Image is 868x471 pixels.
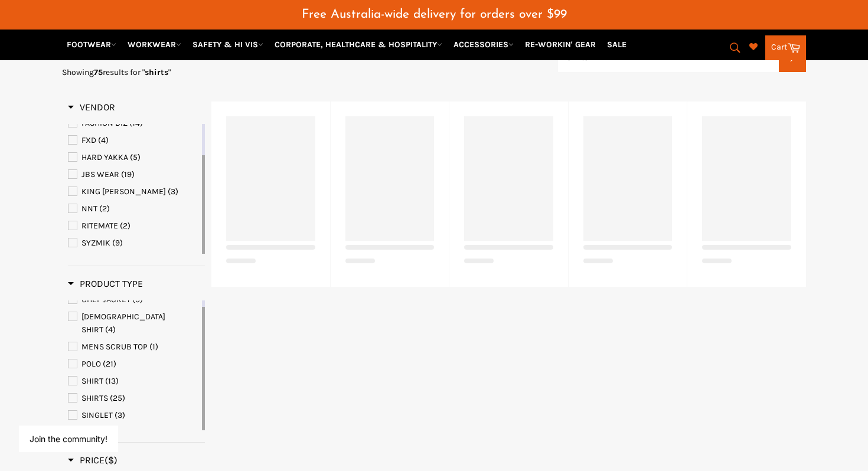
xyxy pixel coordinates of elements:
a: FXD [68,134,200,147]
span: (1) [149,342,158,352]
span: KING [PERSON_NAME] [81,187,166,197]
a: CORPORATE, HEALTHCARE & HOSPITALITY [270,34,447,55]
span: SHIRTS [81,393,108,403]
span: (9) [112,238,123,248]
span: RITEMATE [81,221,118,231]
span: (4) [105,325,116,335]
span: SHIRT [81,376,103,386]
a: LADIES SHIRT [68,310,200,336]
span: POLO [81,359,101,369]
a: MENS SCRUB TOP [68,341,200,354]
button: Join the community! [30,434,107,444]
span: (25) [110,393,125,403]
a: KING GEE [68,185,200,198]
a: JBS WEAR [68,168,200,181]
span: (2) [120,221,130,231]
a: NNT [68,202,200,215]
span: (3) [168,187,178,197]
span: (21) [103,359,116,369]
span: FXD [81,135,96,145]
a: FOOTWEAR [62,34,121,55]
span: JBS WEAR [81,169,119,179]
span: MENS SCRUB TOP [81,342,148,352]
span: ($) [105,454,118,466]
span: (5) [130,152,141,162]
span: SINGLET [81,410,113,420]
span: Product Type [68,278,143,289]
a: SAFETY & HI VIS [188,34,268,55]
a: TEE [68,426,200,439]
span: (13) [105,376,119,386]
span: NNT [81,204,97,214]
span: [DEMOGRAPHIC_DATA] SHIRT [81,312,165,335]
strong: shirts [145,67,168,77]
a: RITEMATE [68,220,200,233]
span: (4) [98,135,109,145]
a: SHIRTS [68,392,200,405]
h3: Product Type [68,278,143,290]
span: SYZMIK [81,238,110,248]
a: SINGLET [68,409,200,422]
a: POLO [68,358,200,371]
h3: Vendor [68,102,115,113]
p: Showing results for " " [62,67,558,78]
a: SHIRT [68,375,200,388]
a: HARD YAKKA [68,151,200,164]
span: (3) [115,410,125,420]
h3: Price($) [68,454,118,466]
span: (2) [99,204,110,214]
a: SALE [602,34,631,55]
a: RE-WORKIN' GEAR [520,34,601,55]
a: WORKWEAR [123,34,186,55]
a: SYZMIK [68,237,200,250]
span: Price [68,454,118,466]
a: ACCESSORIES [449,34,518,55]
strong: 75 [94,67,103,77]
span: (19) [121,169,135,179]
span: Free Australia-wide delivery for orders over $99 [302,8,567,21]
a: Cart [765,35,806,60]
span: HARD YAKKA [81,152,128,162]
